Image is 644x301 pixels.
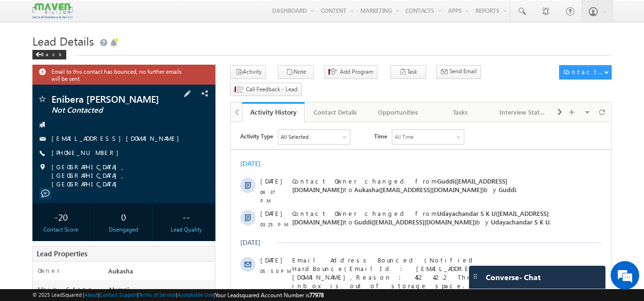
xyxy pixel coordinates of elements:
span: Activity Type [10,7,42,21]
span: Contact Owner changed from to by . [61,55,286,71]
button: Contact Actions [559,65,612,79]
div: Lead Quality [160,225,213,234]
div: All Time [164,10,183,19]
span: 05:50 PM [30,257,58,265]
span: Aukasha([EMAIL_ADDRESS][DOMAIN_NAME]) [123,63,253,71]
a: Acceptable Use [177,291,214,298]
a: Back [32,49,71,58]
div: [DATE] [10,37,41,46]
span: Udayachandar S K U [260,96,319,104]
span: Udayachandar S K U([EMAIL_ADDRESS][DOMAIN_NAME]) [61,87,318,104]
span: Added by on [122,281,211,291]
span: Call Feedback - Lead [246,85,297,94]
span: View more [61,227,112,237]
span: -10 [355,152,366,163]
span: 06:37 PM [30,66,58,83]
span: Converse - Chat [486,273,541,282]
span: [DATE] [30,87,51,96]
div: -- [160,208,213,225]
div: Alumni [106,285,215,298]
a: Contact Details [305,102,367,122]
div: [DATE] [10,116,41,125]
span: 03:25 PM [30,98,58,107]
div: Opportunities [375,107,421,118]
a: Tasks [429,102,492,122]
button: Call Feedback - Lead [230,83,302,97]
span: System [146,281,164,288]
button: Note [278,65,314,79]
span: [DATE] [30,55,51,63]
div: Activity History [249,107,297,117]
span: 05:50 PM [30,201,58,209]
span: Guddi [268,63,285,71]
span: Your Leadsquared Account Number is [215,291,324,299]
label: Main Stage [38,285,94,293]
button: Task [390,65,426,79]
label: Owner [38,266,60,275]
span: [DATE] [30,134,51,142]
span: Enibera [PERSON_NAME] [51,94,164,104]
div: All Selected [48,8,119,22]
span: Lead Properties [37,249,87,258]
span: Email Address Bounced (Notified HardBounce(EmailId : [EMAIL_ADDRESS][DOMAIN_NAME],Reason : 452 4.... [61,190,339,275]
span: Email to this contact has bounced, no further emails will be sent [51,67,191,82]
span: Time [143,7,156,21]
span: Guddi([EMAIL_ADDRESS][DOMAIN_NAME]) [123,96,245,104]
span: View more [61,171,112,181]
span: Aukasha [108,267,133,275]
div: Back [32,50,66,59]
a: Interview Status [492,102,554,122]
span: Email Address Bounced (Notified HardBounce(EmailId : [EMAIL_ADDRESS][DOMAIN_NAME],Reason : 452 4.... [61,134,339,219]
span: © 2025 LeadSquared | | | | | [32,291,324,300]
a: Activity History [242,102,305,122]
span: Not Contacted [51,106,164,115]
div: Contact Score [35,225,88,234]
span: [DATE] [30,190,51,198]
a: [URL][DOMAIN_NAME] [147,272,239,280]
span: [EMAIL_ADDRESS][DOMAIN_NAME] [51,134,184,144]
img: Custom Logo [32,2,72,19]
span: Notified HardBounce(EmailId : [EMAIL_ADDRESS][DOMAIN_NAME],Reason : 452 4.2.2 The recipient's inb... [61,246,340,279]
a: Opportunities [367,102,429,122]
div: Disengaged [97,225,150,234]
div: Tasks [437,107,483,118]
a: Contact Support [100,291,137,298]
span: 05:50 PM [30,145,58,153]
div: All Selected [50,10,78,19]
div: Contact Details [312,107,358,118]
a: About [84,291,98,298]
span: Send Email [450,67,477,76]
div: -20 [35,208,88,225]
img: carter-drag [471,272,479,280]
div: Contact Actions [563,68,604,76]
span: Guddi([EMAIL_ADDRESS][DOMAIN_NAME]) [61,55,276,71]
span: -10 [355,208,366,219]
span: View More [61,281,112,291]
span: [DATE] [30,246,51,254]
button: Activity [230,65,266,79]
button: Add Program [324,65,378,79]
button: Send Email [436,65,481,79]
span: [PHONE_NUMBER] [51,148,123,158]
span: Contact Owner changed from to by . [61,87,320,104]
a: Terms of Service [139,291,176,298]
span: 77978 [309,291,324,299]
span: [DATE] 05:50 PM [170,281,211,288]
div: Interview Status [500,107,546,118]
div: 0 [97,208,150,225]
span: [GEOGRAPHIC_DATA], [GEOGRAPHIC_DATA], [GEOGRAPHIC_DATA] [51,163,199,188]
span: Lead Details [32,33,94,49]
span: Add Program [340,68,373,76]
